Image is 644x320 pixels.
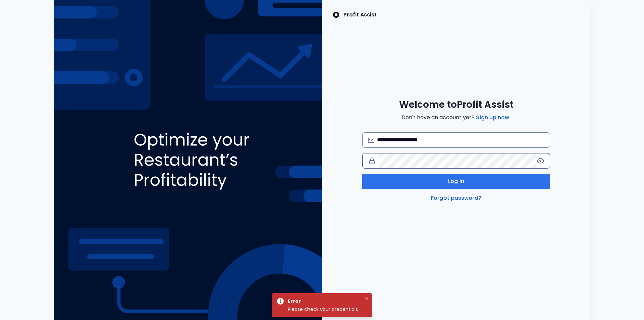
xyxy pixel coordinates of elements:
[288,305,362,313] div: Please check your credentials
[475,113,511,122] a: Sign up now
[448,177,464,185] span: Log in
[430,194,483,202] a: Forgot password?
[363,294,371,303] button: Close
[362,174,550,189] button: Log in
[368,138,374,143] img: email
[288,297,359,305] div: Error
[401,113,511,122] span: Don't have an account yet?
[343,11,377,19] p: Profit Assist
[399,99,514,111] span: Welcome to Profit Assist
[333,11,339,19] img: SpotOn Logo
